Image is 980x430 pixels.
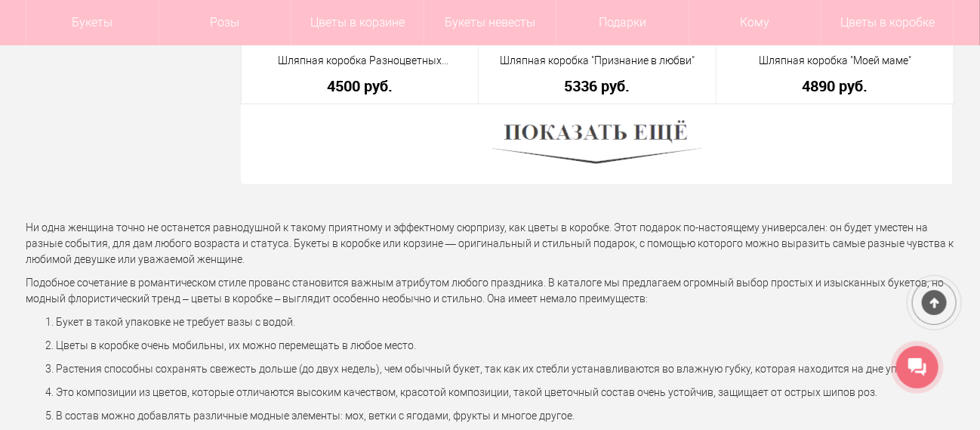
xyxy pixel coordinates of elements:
[726,78,944,94] a: 4890 руб.
[26,220,954,268] p: Ни одна женщина точно не останется равнодушной к такому приятному и эффектному сюрпризу, как цвет...
[251,78,468,94] a: 4500 руб.
[56,361,954,377] p: Растения способны сохранять свежесть дольше (до двух недель), чем обычный букет, так как их стебл...
[56,385,954,401] p: Это композиции из цветов, которые отличаются высоким качеством, красотой композиции, такой цветоч...
[56,338,954,354] p: Цветы в коробке очень мобильны, их можно перемещать в любое место.
[492,116,702,173] img: Показать ещё
[492,138,702,150] a: Показать ещё
[726,53,944,69] a: Шляпная коробка "Моей маме"
[488,78,706,94] a: 5336 руб.
[56,314,954,330] p: Букет в такой упаковке не требует вазы с водой.
[488,53,706,69] a: Шляпная коробка "Признание в любви"
[56,408,954,424] p: В состав можно добавлять различные модные элементы: мох, ветки с ягодами, фрукты и многое другое.
[251,53,468,69] a: Шляпная коробка Разноцветных Альстромерий
[26,275,954,307] p: Подобное сочетание в романтическом стиле прованс становится важным атрибутом любого праздника. В ...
